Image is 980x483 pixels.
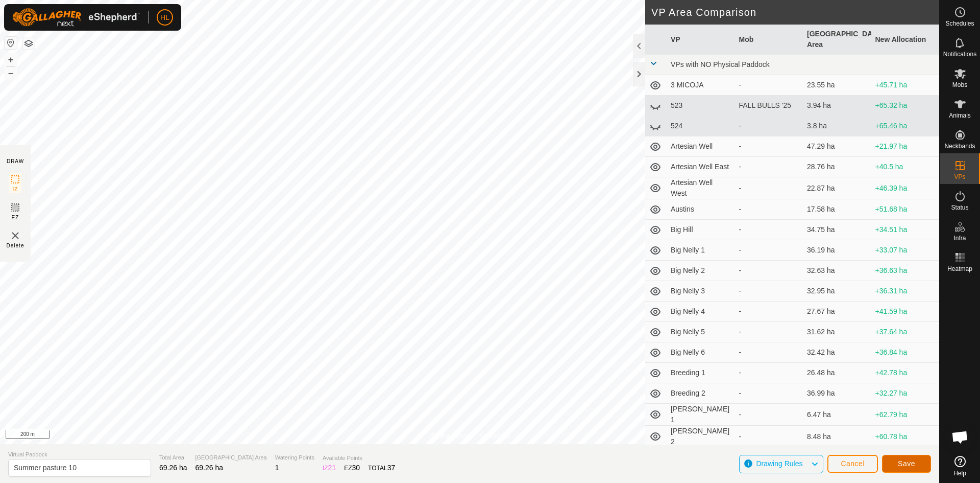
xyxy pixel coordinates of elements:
[871,383,940,404] td: +32.27 ha
[275,464,279,472] span: 1
[947,266,972,272] span: Heatmap
[803,116,871,136] td: 3.8 ha
[667,342,735,363] td: Big Nelly 6
[871,342,940,363] td: +36.84 ha
[12,214,19,221] span: EZ
[871,96,940,116] td: +65.32 ha
[7,242,24,249] span: Delete
[803,383,871,404] td: 36.99 ha
[323,454,395,463] span: Available Points
[739,409,799,420] div: -
[953,235,966,241] span: Infra
[803,220,871,240] td: 34.75 ha
[5,37,17,49] button: Reset Map
[871,426,940,448] td: +60.78 ha
[667,281,735,302] td: Big Nelly 3
[651,6,939,18] h2: VP Area Comparison
[667,75,735,96] td: 3 MICOJA
[9,229,21,242] img: VP
[803,96,871,116] td: 3.94 ha
[803,404,871,426] td: 6.47 ha
[739,367,799,378] div: -
[803,136,871,157] td: 47.29 ha
[951,204,968,211] span: Status
[667,177,735,199] td: Artesian Well West
[803,177,871,199] td: 22.87 ha
[739,162,799,172] div: -
[943,51,976,57] span: Notifications
[667,96,735,116] td: 523
[739,347,799,358] div: -
[667,157,735,177] td: Artesian Well East
[667,322,735,342] td: Big Nelly 5
[739,100,799,111] div: FALL BULLS '25
[739,204,799,215] div: -
[756,459,802,468] span: Drawing Rules
[160,12,169,23] span: HL
[667,261,735,281] td: Big Nelly 2
[387,464,396,472] span: 37
[739,265,799,276] div: -
[871,404,940,426] td: +62.79 ha
[944,143,975,149] span: Neckbands
[667,199,735,220] td: Austins
[739,80,799,90] div: -
[159,453,187,462] span: Total Area
[871,261,940,281] td: +36.63 ha
[898,459,915,468] span: Save
[803,261,871,281] td: 32.63 ha
[667,383,735,404] td: Breeding 2
[7,157,24,165] div: DRAW
[952,82,967,88] span: Mobs
[667,136,735,157] td: Artesian Well
[871,136,940,157] td: +21.97 ha
[739,224,799,235] div: -
[667,363,735,383] td: Breeding 1
[328,464,336,472] span: 21
[945,20,974,27] span: Schedules
[667,25,735,55] th: VP
[945,422,975,452] div: Open chat
[5,54,17,66] button: +
[871,75,940,96] td: +45.71 ha
[871,199,940,220] td: +51.68 ha
[871,240,940,261] td: +33.07 ha
[871,157,940,177] td: +40.5 ha
[368,463,395,473] div: TOTAL
[803,75,871,96] td: 23.55 ha
[275,453,314,462] span: Watering Points
[953,470,966,476] span: Help
[667,302,735,322] td: Big Nelly 4
[871,177,940,199] td: +46.39 ha
[5,67,17,79] button: –
[803,25,871,55] th: [GEOGRAPHIC_DATA] Area
[739,141,799,152] div: -
[739,121,799,131] div: -
[480,431,510,440] a: Contact Us
[739,245,799,256] div: -
[22,37,35,50] button: Map Layers
[195,453,267,462] span: [GEOGRAPHIC_DATA] Area
[871,116,940,136] td: +65.46 ha
[954,174,965,180] span: VPs
[803,322,871,342] td: 31.62 ha
[841,459,865,468] span: Cancel
[803,240,871,261] td: 36.19 ha
[827,455,878,473] button: Cancel
[12,8,140,27] img: Gallagher Logo
[739,388,799,399] div: -
[352,464,360,472] span: 30
[739,306,799,317] div: -
[13,186,18,193] span: IZ
[667,116,735,136] td: 524
[739,327,799,337] div: -
[735,25,803,55] th: Mob
[739,431,799,442] div: -
[882,455,931,473] button: Save
[667,240,735,261] td: Big Nelly 1
[803,426,871,448] td: 8.48 ha
[739,286,799,296] div: -
[667,220,735,240] td: Big Hill
[671,60,770,68] span: VPs with NO Physical Paddock
[949,112,971,119] span: Animals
